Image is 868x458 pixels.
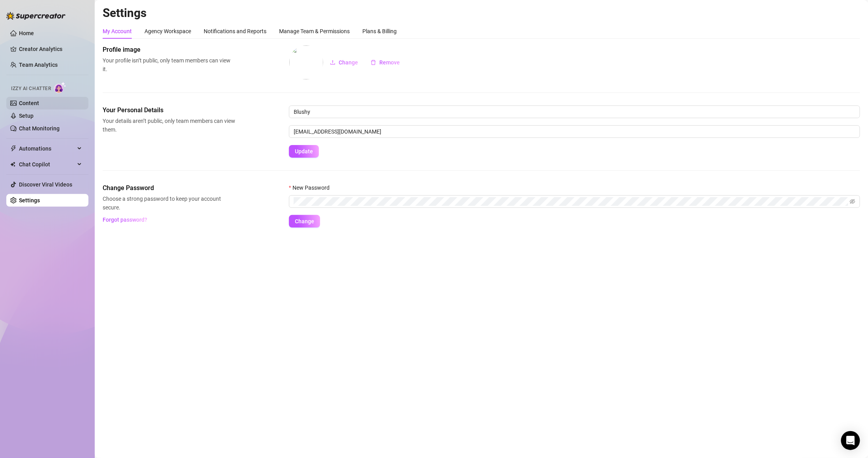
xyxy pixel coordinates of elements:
span: upload [330,60,336,65]
a: Setup [19,113,34,119]
div: Open Intercom Messenger [841,431,860,450]
a: Home [19,30,34,36]
input: New Password [294,197,848,206]
span: Your details aren’t public, only team members can view them. [103,117,235,134]
div: Manage Team & Permissions [279,27,350,36]
span: Change [339,59,358,66]
a: Discover Viral Videos [19,181,72,188]
span: Change Password [103,183,235,193]
button: Remove [364,56,406,69]
span: Remove [379,59,400,66]
span: Automations [19,142,75,155]
img: AI Chatter [54,82,66,93]
span: Your Personal Details [103,106,235,115]
button: Forgot password? [103,213,148,226]
span: Change [295,218,314,224]
span: Your profile isn’t public, only team members can view it. [103,56,235,74]
span: Izzy AI Chatter [11,85,51,92]
span: eye-invisible [850,199,855,204]
a: Chat Monitoring [19,125,60,132]
span: Chat Copilot [19,158,75,171]
a: Content [19,100,39,106]
span: Choose a strong password to keep your account secure. [103,194,235,212]
div: Notifications and Reports [204,27,266,36]
a: Creator Analytics [19,43,82,55]
img: Chat Copilot [10,162,15,167]
h2: Settings [103,6,860,21]
span: delete [371,60,376,65]
div: Plans & Billing [362,27,397,36]
a: Settings [19,197,40,204]
span: Update [295,148,313,155]
span: thunderbolt [10,145,17,152]
img: logo-BBDzfeDw.svg [6,12,66,20]
input: Enter name [289,106,860,118]
button: Change [289,215,320,228]
span: Forgot password? [103,217,148,223]
img: profilePics%2FexuO9qo4iLTrsAzj4muWTpr0oxy2.jpeg [289,45,323,79]
a: Team Analytics [19,62,58,68]
input: Enter new email [289,125,860,138]
div: Agency Workspace [144,27,191,36]
span: Profile image [103,45,235,55]
label: New Password [289,183,335,192]
div: My Account [103,27,132,36]
button: Update [289,145,319,158]
button: Change [324,56,364,69]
